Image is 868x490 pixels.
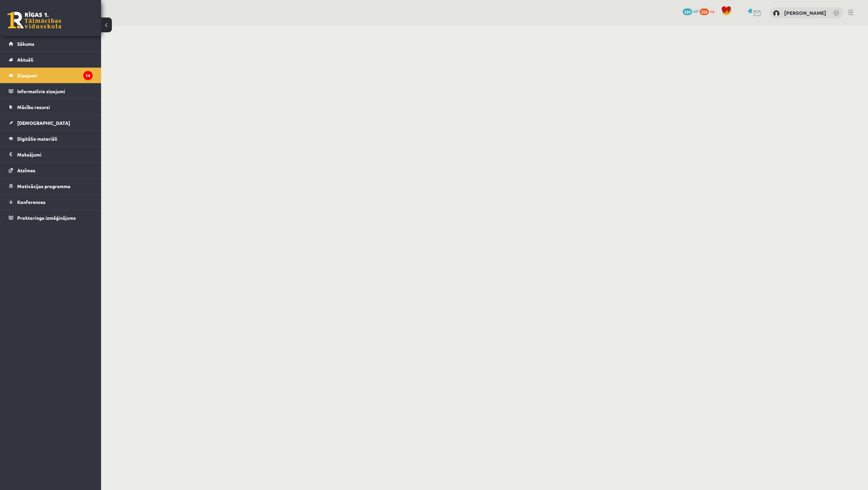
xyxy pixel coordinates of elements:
[9,163,93,178] a: Atzīmes
[9,36,93,51] a: Sākums
[9,115,93,131] a: [DEMOGRAPHIC_DATA]
[773,10,780,17] img: Aleksandrs Vagalis
[17,215,76,221] span: Proktoringa izmēģinājums
[700,8,709,15] span: 356
[693,8,699,14] span: mP
[83,71,93,80] i: 14
[17,167,35,173] span: Atzīmes
[7,12,61,29] a: Rīgas 1. Tālmācības vidusskola
[683,8,692,15] span: 224
[9,83,93,99] a: Informatīvie ziņojumi
[17,120,70,126] span: [DEMOGRAPHIC_DATA]
[17,136,57,142] span: Digitālie materiāli
[784,9,826,16] a: [PERSON_NAME]
[700,8,718,14] a: 356 xp
[17,147,93,162] legend: Maksājumi
[9,210,93,225] a: Proktoringa izmēģinājums
[17,183,70,189] span: Motivācijas programma
[17,41,34,47] span: Sākums
[683,8,699,14] a: 224 mP
[9,68,93,83] a: Ziņojumi14
[9,194,93,210] a: Konferences
[9,52,93,67] a: Aktuāli
[710,8,714,14] span: xp
[17,104,50,110] span: Mācību resursi
[9,147,93,162] a: Maksājumi
[9,178,93,194] a: Motivācijas programma
[9,99,93,115] a: Mācību resursi
[9,131,93,146] a: Digitālie materiāli
[17,199,45,205] span: Konferences
[17,68,93,83] legend: Ziņojumi
[17,83,93,99] legend: Informatīvie ziņojumi
[17,57,33,63] span: Aktuāli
